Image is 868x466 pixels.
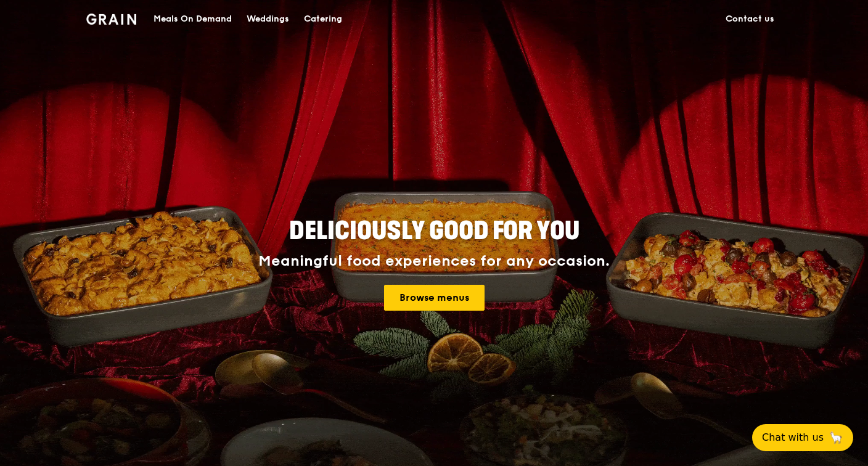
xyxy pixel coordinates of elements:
a: Weddings [239,1,297,38]
a: Catering [297,1,350,38]
a: Contact us [718,1,782,38]
span: Deliciously good for you [289,216,579,246]
a: Browse menus [384,285,485,311]
div: Meals On Demand [154,1,232,38]
div: Meaningful food experiences for any occasion. [212,253,656,270]
button: Chat with us🦙 [752,424,853,451]
span: 🦙 [829,430,843,445]
div: Catering [304,1,342,38]
img: Grain [86,14,136,25]
div: Weddings [247,1,289,38]
span: Chat with us [762,430,824,445]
